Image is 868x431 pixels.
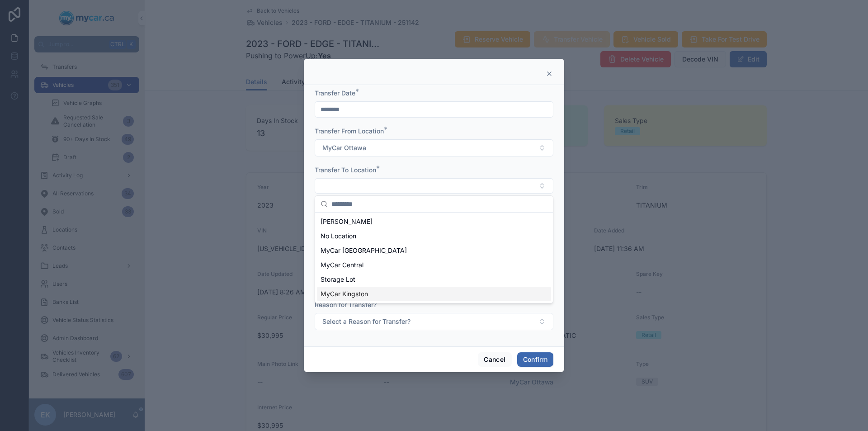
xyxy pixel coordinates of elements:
span: MyCar Ottawa [322,143,366,152]
span: Storage Lot [321,275,355,284]
span: Transfer From Location [315,127,384,135]
button: Select Button [315,139,553,156]
span: No Location [321,232,356,241]
span: MyCar Kingston [321,289,368,298]
span: Transfer Date [315,89,355,97]
span: Transfer To Location [315,166,376,174]
div: Suggestions [315,213,553,303]
button: Confirm [517,352,553,367]
span: Reason for Transfer? [315,301,377,308]
span: Select a Reason for Transfer? [322,317,410,326]
span: MyCar Central [321,260,363,270]
button: Select Button [315,178,553,194]
button: Cancel [478,352,511,367]
span: MyCar [GEOGRAPHIC_DATA] [321,246,407,255]
button: Select Button [315,313,553,330]
span: [PERSON_NAME] [321,217,373,226]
